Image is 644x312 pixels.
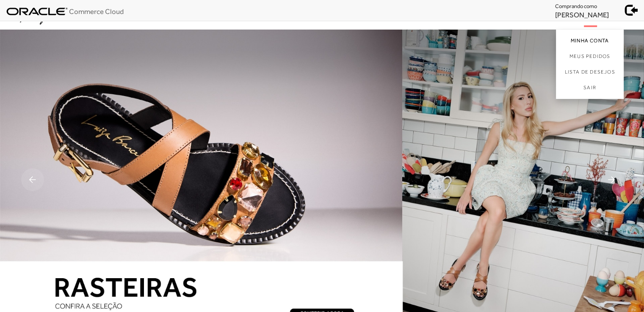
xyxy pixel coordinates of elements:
[556,30,624,49] a: Minha Conta
[6,7,68,16] img: oracle_logo.svg
[556,80,624,99] a: Sair
[555,11,609,19] span: [PERSON_NAME]
[69,7,124,16] span: Commerce Cloud
[556,49,624,64] a: Meus Pedidos
[555,3,597,9] span: Comprando como
[556,64,624,80] a: Lista de desejos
